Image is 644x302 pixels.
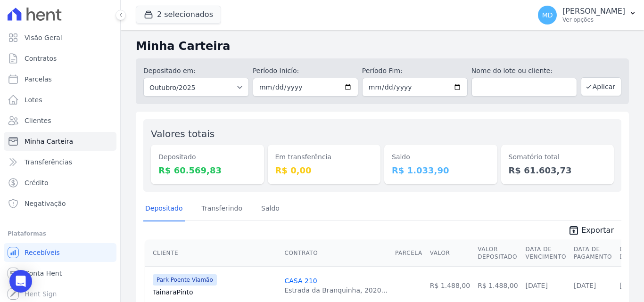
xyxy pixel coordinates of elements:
[562,16,625,24] p: Ver opções
[259,197,281,221] a: Saldo
[581,77,621,96] button: Aplicar
[4,132,116,151] a: Minha Carteira
[530,2,644,28] button: MD [PERSON_NAME] Ver opções
[392,152,490,162] dt: Saldo
[509,164,607,177] dd: R$ 61.603,73
[581,225,614,236] span: Exportar
[253,66,358,76] label: Período Inicío:
[151,128,215,139] label: Valores totais
[9,270,32,293] div: Open Intercom Messenger
[143,67,196,74] label: Depositado em:
[561,225,621,238] a: unarchive Exportar
[4,264,116,283] a: Conta Hent
[158,152,256,162] dt: Depositado
[25,157,72,167] span: Transferências
[4,194,116,213] a: Negativação
[8,228,113,239] div: Plataformas
[426,240,474,267] th: Valor
[391,240,426,267] th: Parcela
[362,66,468,76] label: Período Fim:
[4,111,116,130] a: Clientes
[522,240,570,267] th: Data de Vencimento
[25,54,57,63] span: Contratos
[542,12,553,18] span: MD
[25,248,60,257] span: Recebíveis
[4,49,116,68] a: Contratos
[275,164,373,177] dd: R$ 0,00
[284,286,387,295] div: Estrada da Branquinha, 2020...
[574,282,596,289] a: [DATE]
[25,269,62,278] span: Conta Hent
[392,164,490,177] dd: R$ 1.033,90
[200,197,245,221] a: Transferindo
[136,6,221,24] button: 2 selecionados
[153,274,217,286] span: Park Poente Viamão
[25,178,49,188] span: Crédito
[526,282,548,289] a: [DATE]
[281,240,391,267] th: Contrato
[4,243,116,262] a: Recebíveis
[4,90,116,109] a: Lotes
[275,152,373,162] dt: Em transferência
[4,28,116,47] a: Visão Geral
[562,7,625,16] p: [PERSON_NAME]
[158,164,256,177] dd: R$ 60.569,83
[25,74,52,84] span: Parcelas
[471,66,577,76] label: Nome do lote ou cliente:
[568,225,579,236] i: unarchive
[143,197,185,221] a: Depositado
[4,173,116,192] a: Crédito
[153,287,277,297] a: TainaraPinto
[136,38,629,55] h2: Minha Carteira
[25,199,66,208] span: Negativação
[284,277,317,285] a: CASA 210
[474,240,521,267] th: Valor Depositado
[4,153,116,171] a: Transferências
[25,137,73,146] span: Minha Carteira
[25,116,51,125] span: Clientes
[619,282,642,289] a: [DATE]
[25,33,62,42] span: Visão Geral
[570,240,616,267] th: Data de Pagamento
[4,70,116,89] a: Parcelas
[509,152,607,162] dt: Somatório total
[145,240,281,267] th: Cliente
[25,95,42,105] span: Lotes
